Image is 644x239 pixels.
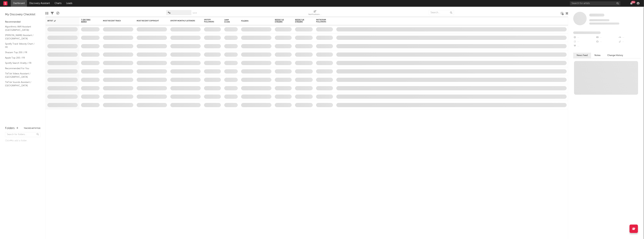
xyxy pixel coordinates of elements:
[596,40,618,44] div: --
[5,126,15,130] div: Folders
[137,20,162,22] div: Most Recent Copyright
[596,35,618,40] div: --
[618,40,641,44] div: --
[5,139,40,143] div: Click to add a folder.
[316,19,328,23] div: Instagram Followers
[5,132,40,137] input: Search for folders...
[573,31,601,34] span: Fans Added by Platform
[24,127,40,129] button: Tracked Artists(6)
[5,72,37,79] a: TikTok Videos Assistant / [GEOGRAPHIC_DATA]
[308,8,322,18] div: Notifications (Artist)
[573,44,596,48] div: --
[81,19,95,23] span: 7-Day Fans Added
[573,53,591,58] button: News Feed
[5,51,37,54] a: Shazam Top 200 / FR
[170,20,196,22] div: Spotify Monthly Listeners
[589,13,604,17] a: Some Artist
[630,2,633,5] button: 99+
[589,23,619,25] span: 0 fans last week
[5,25,37,32] a: Algorithmic A&R Assistant ([GEOGRAPHIC_DATA])
[308,13,322,17] div: Notifications (Artist)
[295,19,308,23] span: Weekly UK Streams
[5,61,37,65] a: Spotify Search Virality / FR
[56,8,59,18] div: A&R Pipeline
[45,8,48,18] div: Edit Columns
[241,20,266,22] div: Folders
[5,42,37,49] a: Spotify Track Velocity Chart / FR
[51,8,54,18] div: Filters
[589,19,609,21] span: Tracking Since: [DATE]
[275,19,287,23] span: Weekly US Streams
[631,1,635,3] div: 99 +
[5,56,37,60] a: Apple Top 200 / FR
[5,67,37,70] a: Recommended For You
[103,20,128,22] div: Most Recent Track
[193,12,197,14] button: Save
[604,53,626,58] button: Change History
[5,33,37,40] a: [PERSON_NAME] Assistant / [GEOGRAPHIC_DATA]
[573,40,596,44] div: --
[618,35,641,40] div: --
[570,1,620,6] input: Search for artists
[224,19,233,23] div: Jump Score
[5,20,40,24] div: Recommended
[591,53,604,58] button: Notes
[573,35,596,40] div: --
[204,19,216,23] div: Spotify Followers
[5,13,40,17] div: My Discovery Checklist
[47,20,73,22] div: Artist
[5,80,37,87] a: TikTok Sounds Assistant / [GEOGRAPHIC_DATA]
[589,14,604,16] span: Some Artist
[429,10,454,15] input: Search...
